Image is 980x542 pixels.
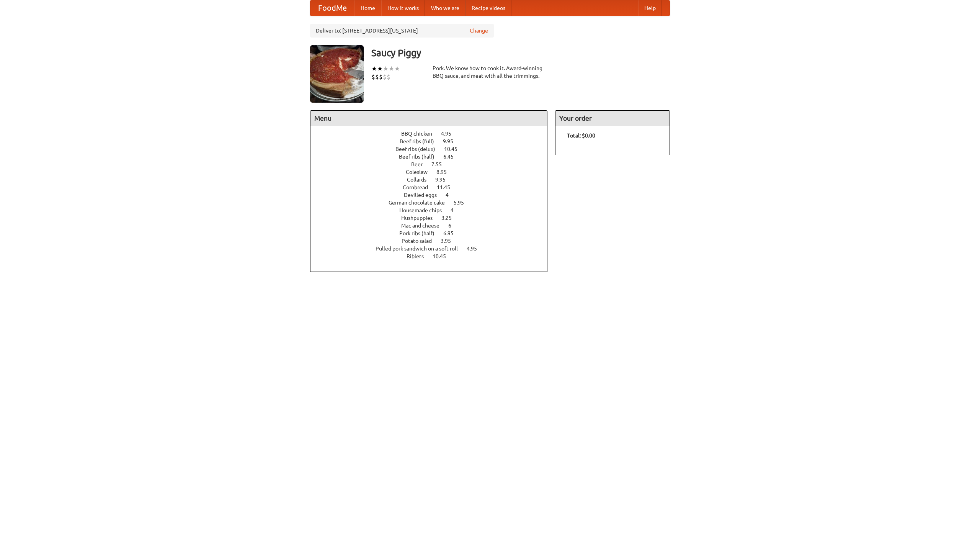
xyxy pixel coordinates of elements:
li: ★ [383,64,389,73]
li: $ [387,73,390,81]
a: Devilled eggs 4 [404,192,463,198]
li: $ [371,73,375,81]
span: 8.95 [436,169,454,175]
h4: Your order [555,111,670,126]
span: 3.95 [441,238,459,244]
li: $ [379,73,383,81]
div: Pork. We know how to cook it. Award-winning BBQ sauce, and meat with all the trimmings. [433,64,547,80]
a: Potato salad 3.95 [402,238,465,244]
a: BBQ chicken 4.95 [401,131,465,137]
li: $ [375,73,379,81]
li: ★ [394,64,400,73]
h3: Saucy Piggy [371,45,670,61]
span: Mac and cheese [401,223,447,229]
span: Hushpuppies [401,215,440,221]
a: Mac and cheese 6 [401,223,465,229]
span: 11.45 [437,184,458,190]
span: 4.95 [441,131,459,137]
span: Beef ribs (delux) [395,146,443,152]
img: angular.jpg [310,45,364,103]
span: 9.95 [443,138,461,144]
li: ★ [377,64,383,73]
a: Collards 9.95 [407,177,460,183]
span: Beer [411,161,430,167]
a: German chocolate cake 5.95 [389,200,478,206]
a: Beer 7.55 [411,161,456,167]
span: 9.95 [435,177,453,183]
a: Housemade chips 4 [399,207,468,213]
span: Beef ribs (half) [399,154,442,160]
div: Deliver to: [STREET_ADDRESS][US_STATE] [310,24,494,38]
span: 6.95 [443,230,461,236]
span: Beef ribs (full) [400,138,442,144]
a: Home [354,0,381,16]
a: Recipe videos [465,0,511,16]
a: Beef ribs (full) 9.95 [400,138,467,144]
span: 7.55 [431,161,449,167]
b: Total: $0.00 [567,133,595,139]
span: Housemade chips [399,207,449,213]
span: 4.95 [467,246,485,252]
span: Devilled eggs [404,192,444,198]
a: Who we are [425,0,465,16]
span: 4 [446,192,456,198]
a: Coleslaw 8.95 [406,169,461,175]
a: Cornbread 11.45 [403,184,464,190]
span: 6 [448,223,459,229]
span: 3.25 [441,215,459,221]
a: Beef ribs (half) 6.45 [399,154,468,160]
a: Help [638,0,662,16]
li: $ [383,73,387,81]
a: Pork ribs (half) 6.95 [399,230,468,236]
span: Potato salad [402,238,439,244]
span: Collards [407,177,434,183]
a: Pulled pork sandwich on a soft roll 4.95 [376,246,491,252]
span: 5.95 [454,200,472,206]
a: Beef ribs (delux) 10.45 [395,146,472,152]
span: Pulled pork sandwich on a soft roll [376,246,465,252]
span: 10.45 [444,146,465,152]
span: Coleslaw [406,169,435,175]
span: 6.45 [443,154,461,160]
span: 4 [451,207,461,213]
h4: Menu [310,111,547,126]
a: Hushpuppies 3.25 [401,215,466,221]
li: ★ [389,64,394,73]
span: Cornbread [403,184,436,190]
span: Pork ribs (half) [399,230,442,236]
a: FoodMe [310,0,354,16]
span: German chocolate cake [389,200,452,206]
span: BBQ chicken [401,131,440,137]
a: How it works [381,0,425,16]
a: Riblets 10.45 [407,253,460,259]
span: Riblets [407,253,431,259]
span: 10.45 [433,253,454,259]
a: Change [470,27,488,34]
li: ★ [371,64,377,73]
